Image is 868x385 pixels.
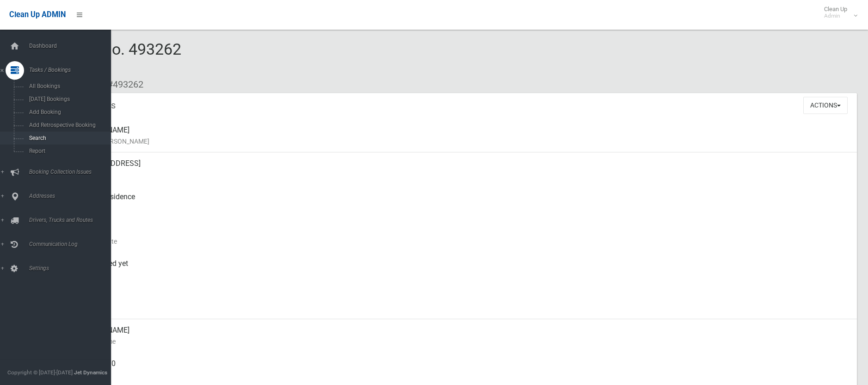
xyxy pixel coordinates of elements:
[26,96,110,102] span: [DATE] Bookings
[819,6,856,19] span: Clean Up
[74,236,850,247] small: Collection Date
[9,10,66,19] span: Clean Up ADMIN
[26,122,110,128] span: Add Retrospective Booking
[7,369,73,376] span: Copyright © [DATE]-[DATE]
[74,136,850,147] small: Name of [PERSON_NAME]
[74,336,850,347] small: Contact Name
[101,76,143,93] li: #493262
[74,252,850,286] div: Not collected yet
[803,97,848,114] button: Actions
[74,286,850,319] div: [DATE]
[26,43,118,49] span: Dashboard
[41,40,181,76] span: Booking No. 493262
[74,219,850,252] div: [DATE]
[26,217,118,223] span: Drivers, Trucks and Routes
[74,369,107,376] strong: Jet Dynamics
[26,109,110,115] span: Add Booking
[26,241,118,247] span: Communication Log
[74,152,850,186] div: [STREET_ADDRESS]
[26,265,118,271] span: Settings
[26,135,110,141] span: Search
[26,193,118,199] span: Addresses
[74,269,850,280] small: Collected At
[74,369,850,380] small: Mobile
[74,303,850,314] small: Zone
[74,186,850,219] div: Front of Residence
[26,83,110,89] span: All Bookings
[26,148,110,154] span: Report
[74,319,850,353] div: [PERSON_NAME]
[74,202,850,214] small: Pickup Point
[74,169,850,180] small: Address
[26,169,118,175] span: Booking Collection Issues
[74,119,850,152] div: [PERSON_NAME]
[824,13,847,19] small: Admin
[26,67,118,73] span: Tasks / Bookings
